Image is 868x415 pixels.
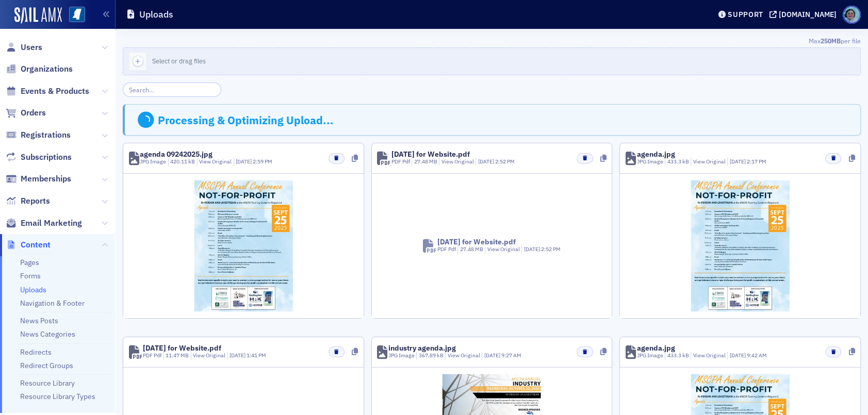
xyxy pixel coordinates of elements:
div: Processing & Optimizing Upload... [158,113,334,127]
span: Orders [21,107,46,119]
img: SailAMX [14,7,62,24]
a: View Original [193,352,225,359]
span: [DATE] [236,158,253,165]
div: 433.3 kB [665,158,689,166]
div: [DATE] for Website.pdf [437,238,516,245]
a: Redirects [20,347,52,357]
a: Forms [20,271,41,280]
span: Subscriptions [21,152,72,163]
div: JPG Image [388,352,415,360]
div: agenda.jpg [637,344,675,352]
a: Resource Library [20,378,75,388]
span: Registrations [21,129,71,141]
div: 11.47 MB [163,352,189,360]
a: Users [6,42,42,53]
span: [DATE] [484,352,501,359]
button: [DOMAIN_NAME] [769,11,840,18]
a: View Original [487,245,520,253]
a: Resource Library Types [20,392,95,401]
div: JPG Image [637,158,663,166]
div: Support [728,10,763,19]
div: PDF Pdf [437,245,456,254]
span: Reports [21,195,50,207]
a: Content [6,239,51,251]
span: Profile [843,6,861,24]
span: Events & Products [21,86,89,97]
div: [DATE] for Website.pdf [391,151,470,158]
a: Navigation & Footer [20,298,85,308]
span: 2:17 PM [747,158,766,165]
a: Memberships [6,173,71,185]
input: Search… [123,82,221,97]
span: Users [21,42,42,53]
div: industry agenda.jpg [388,344,456,352]
div: [DOMAIN_NAME] [779,10,837,19]
a: News Posts [20,316,58,325]
div: Max per file [123,36,861,47]
img: SailAMX [69,7,85,23]
span: 9:42 AM [747,352,767,359]
h1: Uploads [139,8,173,21]
span: [DATE] [524,245,541,253]
span: [DATE] [478,158,495,165]
span: Content [21,239,51,251]
span: [DATE] [230,352,247,359]
span: 2:52 PM [541,245,561,253]
a: Redirect Groups [20,361,73,370]
div: JPG Image [140,158,166,166]
span: Memberships [21,173,71,185]
a: Orders [6,107,46,119]
span: Email Marketing [21,218,82,229]
div: [DATE] for Website.pdf [143,344,221,352]
div: agenda 09242025.jpg [140,151,212,158]
div: 27.48 MB [457,245,483,254]
div: PDF Pdf [391,158,410,166]
span: 1:41 PM [247,352,266,359]
a: Reports [6,195,50,207]
a: Uploads [20,285,46,294]
div: 420.11 kB [168,158,195,166]
a: Organizations [6,63,73,75]
a: Registrations [6,129,71,141]
div: 433.3 kB [665,352,689,360]
a: View Homepage [62,7,85,24]
a: Subscriptions [6,152,72,163]
span: [DATE] [730,158,747,165]
a: Events & Products [6,86,89,97]
span: 2:59 PM [253,158,272,165]
button: Select or drag files [123,47,861,75]
div: 367.89 kB [416,352,444,360]
div: JPG Image [637,352,663,360]
a: Pages [20,258,39,267]
span: 250MB [821,37,841,45]
span: 2:52 PM [495,158,515,165]
a: View Original [199,158,232,165]
span: Organizations [21,63,73,75]
a: View Original [441,158,474,165]
div: agenda.jpg [637,151,675,158]
span: Select or drag files [152,57,206,65]
div: 27.48 MB [412,158,437,166]
a: View Original [693,158,726,165]
span: [DATE] [730,352,747,359]
span: 9:27 AM [501,352,521,359]
a: News Categories [20,329,75,339]
a: Email Marketing [6,218,82,229]
a: View Original [693,352,726,359]
a: View Original [448,352,480,359]
div: PDF Pdf [143,352,161,360]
